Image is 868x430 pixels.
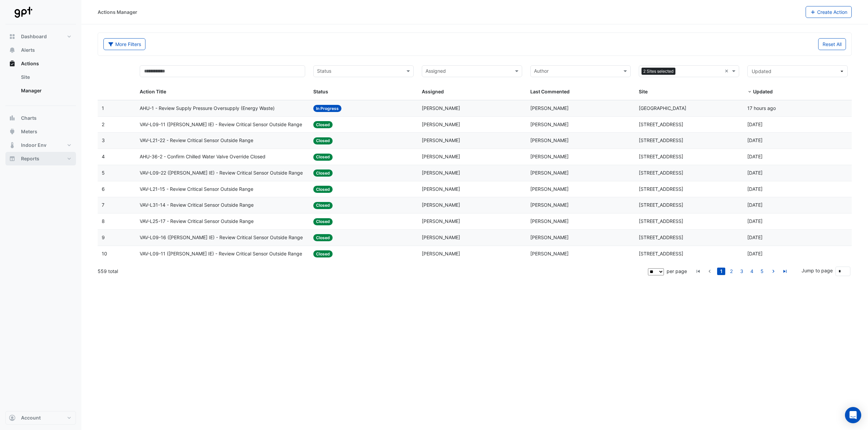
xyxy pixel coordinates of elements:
span: 3 [102,137,105,143]
label: Jump to page [802,267,833,274]
span: Closed [313,250,333,257]
span: 4 [102,154,105,159]
span: Closed [313,169,333,177]
span: Clear [725,67,730,75]
li: page 1 [716,268,726,275]
span: 2025-08-18T13:26:08.776 [747,154,763,159]
span: AHU-36-2 - Confirm Chilled Water Valve Override Closed [140,153,265,161]
span: [STREET_ADDRESS] [639,137,683,143]
a: 2 [727,268,735,275]
span: [PERSON_NAME] [422,154,460,159]
span: Closed [313,218,333,225]
span: [PERSON_NAME] [530,121,569,127]
button: Reports [5,152,76,165]
span: [PERSON_NAME] [422,218,460,224]
span: Actions [21,60,39,67]
span: VAV-L09-11 ([PERSON_NAME] IE) - Review Critical Sensor Outside Range [140,250,302,258]
span: [STREET_ADDRESS] [639,202,683,208]
span: VAV-L21-22 - Review Critical Sensor Outside Range [140,137,253,144]
span: VAV-L09-16 ([PERSON_NAME] IE) - Review Critical Sensor Outside Range [140,234,303,242]
span: [GEOGRAPHIC_DATA] [639,105,686,111]
div: Actions Manager [98,8,137,16]
app-icon: Alerts [9,47,16,53]
span: [STREET_ADDRESS] [639,186,683,192]
span: 2025-08-18T13:02:57.601 [747,218,763,224]
app-icon: Indoor Env [9,142,16,149]
span: 2025-08-18T13:24:51.555 [747,170,763,176]
button: Charts [5,111,76,125]
app-icon: Reports [9,155,16,162]
span: Closed [313,121,333,128]
span: Site [639,89,648,94]
span: [PERSON_NAME] [530,137,569,143]
span: VAV-L21-15 - Review Critical Sensor Outside Range [140,185,253,193]
span: VAV-L09-11 ([PERSON_NAME] IE) - Review Critical Sensor Outside Range [140,121,302,129]
span: Meters [21,128,37,135]
span: [PERSON_NAME] [422,170,460,176]
span: 5 [102,170,105,176]
a: 4 [748,268,756,275]
span: Updated [753,89,773,94]
a: go to next page [769,268,777,275]
span: [PERSON_NAME] [422,202,460,208]
span: 2025-08-18T13:04:56.906 [747,186,763,192]
span: Indoor Env [21,142,46,149]
span: [PERSON_NAME] [422,137,460,143]
span: [STREET_ADDRESS] [639,170,683,176]
span: [PERSON_NAME] [530,234,569,240]
li: page 2 [726,268,736,275]
span: [PERSON_NAME] [422,186,460,192]
span: Closed [313,186,333,193]
div: Actions [5,70,76,100]
button: More Filters [103,38,145,50]
span: [PERSON_NAME] [530,154,569,159]
a: Site [16,70,76,84]
span: [PERSON_NAME] [530,251,569,256]
span: Assigned [422,89,444,94]
button: Updated [747,65,848,77]
a: Manager [16,84,76,97]
span: 9 [102,234,105,240]
span: Dashboard [21,33,47,40]
a: go to previous page [706,268,714,275]
button: Alerts [5,43,76,57]
app-icon: Dashboard [9,33,16,40]
span: Charts [21,115,37,121]
span: 10 [102,251,107,256]
app-icon: Actions [9,60,16,67]
span: [STREET_ADDRESS] [639,251,683,256]
a: 1 [717,268,725,275]
button: Dashboard [5,30,76,43]
button: Account [5,411,76,425]
span: 2025-08-15T11:25:44.814 [747,251,763,256]
span: Closed [313,137,333,144]
span: Closed [313,154,333,161]
span: Account [21,414,41,421]
li: page 3 [736,268,747,275]
a: go to last page [781,268,789,275]
button: Create Action [806,6,852,18]
a: 3 [737,268,746,275]
span: [STREET_ADDRESS] [639,218,683,224]
span: [PERSON_NAME] [422,234,460,240]
span: [PERSON_NAME] [530,202,569,208]
span: [PERSON_NAME] [530,218,569,224]
span: AHU-1 - Review Supply Pressure Oversupply (Energy Waste) [140,105,275,112]
app-icon: Meters [9,128,16,135]
span: [STREET_ADDRESS] [639,234,683,240]
button: Indoor Env [5,138,76,152]
span: [STREET_ADDRESS] [639,121,683,127]
span: [PERSON_NAME] [422,121,460,127]
span: Action Title [140,89,166,94]
span: [PERSON_NAME] [530,105,569,111]
span: 8 [102,218,105,224]
span: 6 [102,186,105,192]
button: Actions [5,57,76,70]
span: per page [667,268,687,274]
span: 2025-08-20T10:13:18.844 [747,121,763,127]
button: Meters [5,125,76,138]
span: [STREET_ADDRESS] [639,154,683,159]
span: 7 [102,202,104,208]
span: 2025-08-21T14:15:28.267 [747,105,776,111]
div: Open Intercom Messenger [845,407,861,423]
